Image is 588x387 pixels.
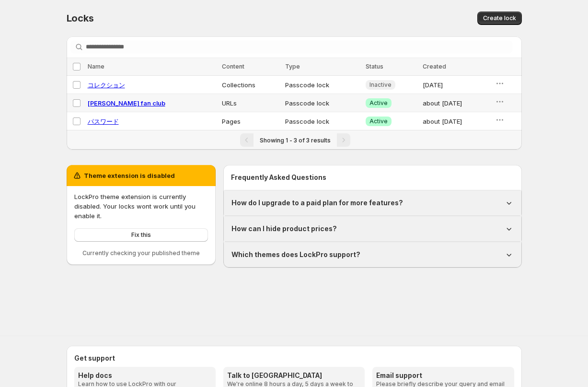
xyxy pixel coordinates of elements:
td: [DATE] [420,76,492,94]
span: Inactive [369,81,392,89]
span: Fix this [131,231,151,239]
a: コレクション [88,81,125,89]
h1: How can I hide product prices? [231,224,337,234]
td: about [DATE] [420,112,492,130]
button: Fix this [74,228,208,242]
td: URLs [219,94,282,112]
span: Active [369,99,388,107]
span: Name [88,63,104,70]
td: about [DATE] [420,94,492,112]
td: Collections [219,76,282,94]
span: Content [222,63,244,70]
button: Create lock [477,12,522,25]
span: Create lock [483,14,516,22]
h2: Theme extension is disabled [84,171,175,180]
td: Passcode lock [282,94,363,112]
span: Locks [67,12,94,24]
span: Showing 1 - 3 of 3 results [260,137,331,144]
td: Passcode lock [282,76,363,94]
span: Created [423,63,446,70]
td: Passcode lock [282,112,363,130]
h3: Email support [376,371,510,380]
p: LockPro theme extension is currently disabled. Your locks wont work until you enable it. [74,192,208,221]
span: Status [366,63,383,70]
h3: Talk to [GEOGRAPHIC_DATA] [227,371,361,380]
h1: How do I upgrade to a paid plan for more features? [231,198,403,208]
h1: Which themes does LockPro support? [231,250,360,259]
a: パスワード [88,117,119,125]
a: [PERSON_NAME] fan club [88,99,165,107]
span: Type [285,63,300,70]
h2: Get support [74,353,514,363]
h2: Frequently Asked Questions [231,173,514,182]
h3: Help docs [78,371,212,380]
p: Currently checking your published theme [74,249,208,257]
span: Active [369,117,388,125]
td: Pages [219,112,282,130]
nav: Pagination [67,130,522,150]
